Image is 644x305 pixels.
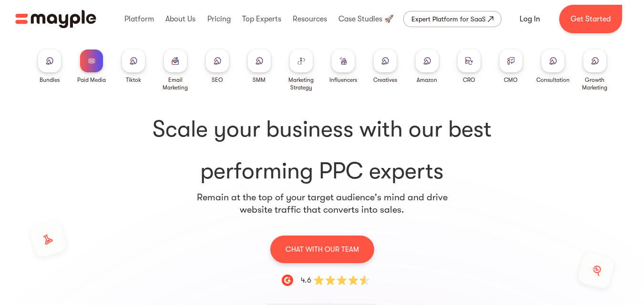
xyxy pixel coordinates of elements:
[329,76,357,84] div: Influencers
[253,76,266,84] div: SMM
[536,49,570,84] a: Consultation
[416,49,439,84] a: Amazon
[77,76,106,84] div: Paid Media
[329,49,357,84] a: Influencers
[284,76,318,91] div: Marketing Strategy
[458,49,480,84] a: CRO
[15,10,96,28] a: home
[290,4,329,34] div: Resources
[417,76,437,84] div: Amazon
[373,49,397,84] a: Creatives
[270,235,374,263] a: CHAT WITH OUR TEAM
[196,191,448,216] p: Remain at the top of your target audience's mind and drive website traffic that converts into sales.
[40,76,60,84] div: Bundles
[38,49,61,84] a: Bundles
[158,76,193,91] div: Email Marketing
[504,76,518,84] div: CMO
[411,13,486,25] div: Expert Platform for SaaS
[15,10,96,28] img: Mayple logo
[508,8,552,30] a: Log In
[77,49,106,84] a: Paid Media
[500,49,522,84] a: CMO
[301,275,311,286] div: 4.6
[286,243,359,256] p: CHAT WITH OUR TEAM
[559,5,622,33] a: Get Started
[578,49,612,91] a: Growth Marketing
[158,49,193,91] a: Email Marketing
[248,49,271,84] a: SMM
[122,49,145,84] a: Tiktok
[403,11,501,27] a: Expert Platform for SaaS
[32,114,612,145] span: Scale your business with our best
[463,76,475,84] div: CRO
[122,4,156,34] div: Platform
[32,114,612,187] h1: performing PPC experts
[212,76,223,84] div: SEO
[373,76,397,84] div: Creatives
[206,49,229,84] a: SEO
[578,76,612,91] div: Growth Marketing
[205,4,233,34] div: Pricing
[240,4,284,34] div: Top Experts
[126,76,141,84] div: Tiktok
[163,4,198,34] div: About Us
[536,76,570,84] div: Consultation
[284,49,318,91] a: Marketing Strategy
